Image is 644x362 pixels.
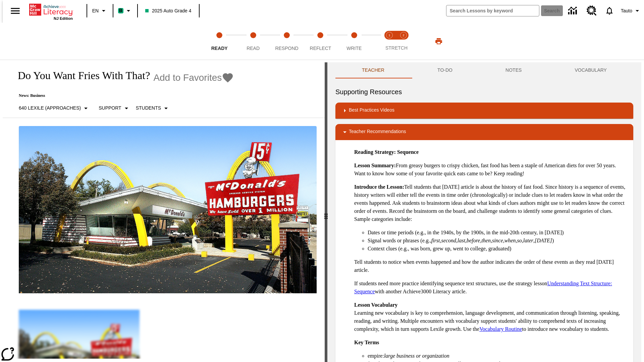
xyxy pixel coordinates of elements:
div: activity [327,62,641,362]
p: Tell students that [DATE] article is about the history of fast food. Since history is a sequence ... [354,183,628,223]
div: Home [29,2,73,20]
span: Add to Favorites [153,72,222,83]
a: Vocabulary Routine [479,326,522,332]
div: Press Enter or Spacebar and then press right and left arrow keys to move the slider [325,62,327,362]
button: Profile/Settings [618,5,644,17]
strong: Key Terms [354,340,379,345]
button: Teacher [335,62,411,78]
a: Understanding Text Structure: Sequence [354,281,612,294]
span: NJ Edition [54,16,73,20]
strong: Lesson Vocabulary [354,302,397,308]
button: Stretch Respond step 2 of 2 [394,23,413,60]
em: last [458,238,465,243]
em: large business or organization [384,353,449,359]
input: search field [446,5,539,16]
strong: Sequence [397,149,419,155]
span: Reflect [310,46,331,51]
button: VOCABULARY [548,62,633,78]
a: Data Center [564,2,583,20]
button: Ready step 1 of 5 [200,23,239,60]
strong: Introduce the Lesson: [354,184,404,190]
div: reading [3,62,325,359]
div: Best Practices Videos [335,103,633,119]
a: Resource Center, Will open in new tab [583,2,601,20]
span: Read [247,46,260,51]
span: Tauto [621,7,632,14]
span: B [119,6,122,15]
text: 1 [388,34,390,37]
span: Write [346,46,362,51]
a: Notifications [601,2,618,19]
button: NOTES [479,62,548,78]
div: Teacher Recommendations [335,124,633,140]
li: Dates or time periods (e.g., in the 1940s, by the 1900s, in the mid-20th century, in [DATE]) [368,229,628,237]
button: Stretch Read step 1 of 2 [380,23,399,60]
text: 2 [402,34,404,37]
button: Write step 5 of 5 [335,23,374,60]
em: [DATE] [535,238,552,243]
p: Best Practices Videos [349,107,394,115]
span: Respond [275,46,298,51]
p: Learning new vocabulary is key to comprehension, language development, and communication through ... [354,301,628,333]
h6: Supporting Resources [335,86,633,97]
button: Select Lexile, 640 Lexile (Approaches) [16,102,93,114]
strong: Reading Strategy: [354,149,396,155]
em: first [431,238,440,243]
button: Language: EN, Select a language [89,5,111,17]
strong: Lesson Summary: [354,163,396,168]
p: Students [136,105,161,112]
em: since [492,238,503,243]
li: empire: [368,352,628,360]
div: Instructional Panel Tabs [335,62,633,78]
button: TO-DO [411,62,479,78]
button: Select Student [133,102,173,114]
h1: Do You Want Fries With That? [11,69,150,82]
p: 640 Lexile (Approaches) [19,105,81,112]
p: Tell students to notice when events happened and how the author indicates the order of these even... [354,258,628,274]
button: Add to Favorites - Do You Want Fries With That? [153,72,234,83]
em: then [481,238,491,243]
p: Teacher Recommendations [349,128,406,136]
button: Boost Class color is mint green. Change class color [115,5,135,17]
li: Signal words or phrases (e.g., , , , , , , , , , ) [368,237,628,245]
img: One of the first McDonald's stores, with the iconic red sign and golden arches. [19,126,317,294]
em: before [467,238,480,243]
button: Reflect step 4 of 5 [301,23,340,60]
p: From greasy burgers to crispy chicken, fast food has been a staple of American diets for over 50 ... [354,162,628,178]
span: STRETCH [385,45,408,51]
em: second [441,238,456,243]
button: Print [428,35,449,47]
span: 2025 Auto Grade 4 [145,7,192,14]
button: Open side menu [5,1,25,21]
em: so [517,238,522,243]
p: Support [99,105,121,112]
button: Scaffolds, Support [96,102,133,114]
em: when [504,238,516,243]
span: EN [92,7,99,14]
li: Context clues (e.g., was born, grew up, went to college, graduated) [368,245,628,253]
button: Read step 2 of 5 [233,23,272,60]
button: Respond step 3 of 5 [267,23,306,60]
em: later [523,238,533,243]
p: News: Business [11,93,234,98]
p: If students need more practice identifying sequence text structures, use the strategy lesson with... [354,280,628,296]
span: Ready [211,46,228,51]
